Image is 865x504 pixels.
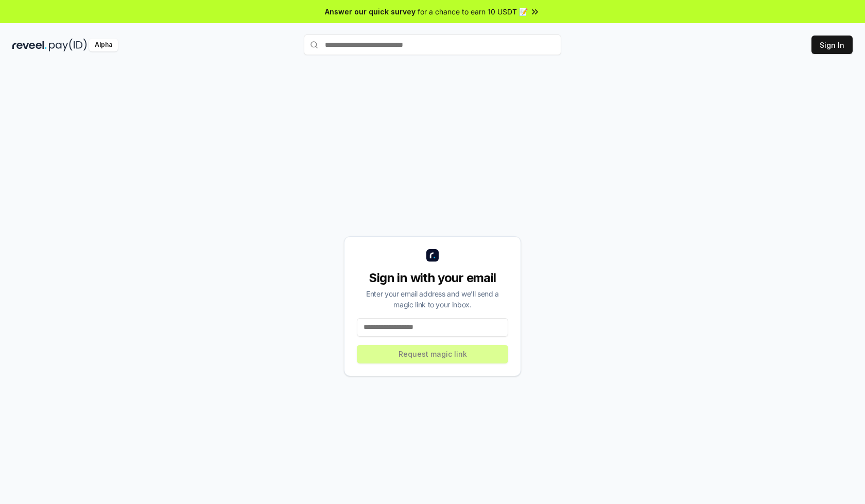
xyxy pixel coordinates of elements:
[49,39,87,51] img: pay_id
[325,6,416,17] span: Answer our quick survey
[811,36,853,54] button: Sign In
[357,288,508,310] div: Enter your email address and we’ll send a magic link to your inbox.
[418,6,528,17] span: for a chance to earn 10 USDT 📝
[12,39,47,51] img: reveel_dark
[89,39,118,51] div: Alpha
[426,249,439,262] img: logo_small
[357,270,508,286] div: Sign in with your email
